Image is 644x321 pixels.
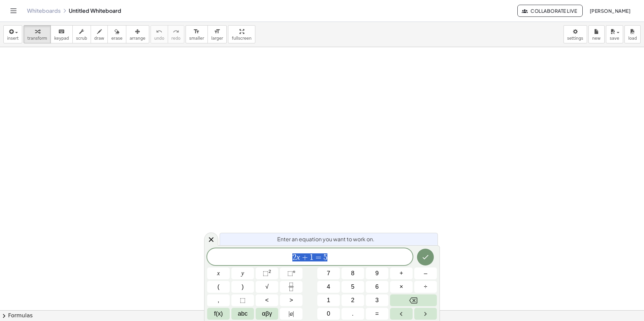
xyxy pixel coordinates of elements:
button: format_sizesmaller [186,25,208,43]
span: + [300,253,310,261]
span: 4 [327,282,330,291]
span: < [265,296,269,305]
button: Plus [390,267,413,279]
button: save [606,25,623,43]
span: insert [7,36,19,41]
button: Less than [256,294,278,306]
span: , [218,296,219,305]
span: 9 [375,269,379,278]
span: + [399,269,403,278]
button: erase [107,25,126,43]
span: 8 [351,269,354,278]
span: 6 [375,282,379,291]
span: = [314,253,323,261]
var: x [296,253,300,261]
span: Collaborate Live [523,8,577,14]
button: Functions [207,308,230,320]
button: 3 [366,294,388,306]
button: Fraction [280,281,302,293]
button: ) [231,281,254,293]
span: 5 [351,282,354,291]
span: ( [218,282,220,291]
button: format_sizelarger [207,25,227,43]
sup: n [293,269,295,274]
button: Absolute value [280,308,302,320]
span: smaller [189,36,204,41]
span: fullscreen [232,36,251,41]
i: format_size [193,28,200,36]
span: 1 [327,296,330,305]
span: 2 [292,253,296,261]
span: keypad [54,36,69,41]
span: f(x) [214,309,223,318]
button: y [231,267,254,279]
button: Right arrow [414,308,437,320]
button: Superscript [280,267,302,279]
button: . [342,308,364,320]
span: a [289,309,294,318]
button: Alphabet [231,308,254,320]
span: > [289,296,293,305]
span: ÷ [424,282,427,291]
i: keyboard [58,28,65,36]
button: 7 [317,267,340,279]
span: αβγ [262,309,272,318]
button: undoundo [151,25,168,43]
button: Greek alphabet [256,308,278,320]
span: save [610,36,619,41]
button: Done [417,249,434,265]
span: transform [27,36,47,41]
button: 8 [342,267,364,279]
span: draw [94,36,104,41]
button: 1 [317,294,340,306]
button: Times [390,281,413,293]
span: | [293,310,294,317]
span: √ [265,282,269,291]
button: 2 [342,294,364,306]
span: 1 [310,253,314,261]
button: new [588,25,605,43]
button: keyboardkeypad [51,25,73,43]
sup: 2 [268,269,271,274]
button: [PERSON_NAME] [584,5,636,17]
button: 0 [317,308,340,320]
a: Whiteboards [27,7,61,14]
button: 4 [317,281,340,293]
button: Toggle navigation [8,5,19,16]
span: larger [211,36,223,41]
span: redo [171,36,181,41]
button: Backspace [390,294,437,306]
button: settings [563,25,587,43]
button: Divide [414,281,437,293]
button: arrange [126,25,149,43]
span: = [375,309,379,318]
button: Square root [256,281,278,293]
button: Placeholder [231,294,254,306]
span: 3 [375,296,379,305]
span: abc [238,309,248,318]
button: Minus [414,267,437,279]
span: settings [567,36,583,41]
button: insert [3,25,22,43]
span: | [289,310,290,317]
span: undo [154,36,164,41]
span: 5 [323,253,327,261]
span: new [592,36,601,41]
span: ⬚ [240,296,246,305]
span: [PERSON_NAME] [589,8,631,14]
button: Equals [366,308,388,320]
button: Squared [256,267,278,279]
button: redoredo [168,25,184,43]
span: × [399,282,403,291]
span: 0 [327,309,330,318]
span: 7 [327,269,330,278]
span: ⬚ [263,270,268,277]
button: 6 [366,281,388,293]
span: x [217,269,220,278]
span: scrub [76,36,87,41]
i: redo [173,28,179,36]
button: 9 [366,267,388,279]
i: undo [156,28,162,36]
span: Enter an equation you want to work on. [277,235,375,243]
button: 5 [342,281,364,293]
